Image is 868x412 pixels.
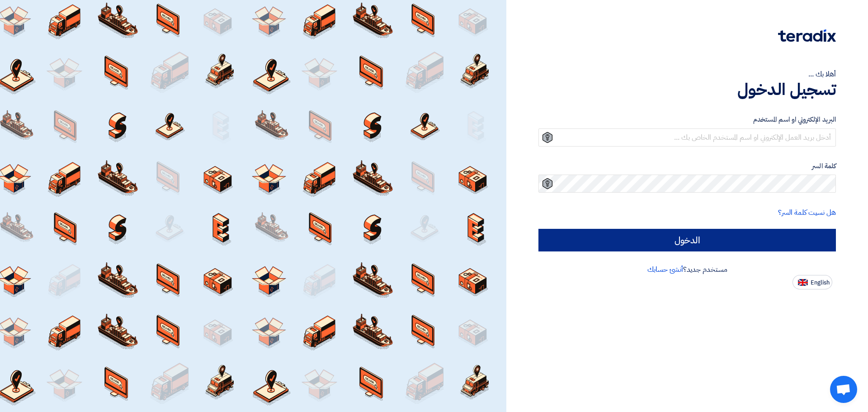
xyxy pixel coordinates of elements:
a: أنشئ حسابك [647,264,683,275]
span: English [811,279,830,286]
h1: تسجيل الدخول [538,80,836,99]
div: أهلا بك ... [538,69,836,80]
input: الدخول [538,229,836,251]
button: English [793,275,832,289]
img: en-US.png [798,279,808,286]
img: Teradix logo [778,29,836,42]
input: أدخل بريد العمل الإلكتروني او اسم المستخدم الخاص بك ... [538,128,836,147]
div: دردشة مفتوحة [830,376,857,403]
a: هل نسيت كلمة السر؟ [778,207,836,218]
label: كلمة السر [538,161,836,171]
label: البريد الإلكتروني او اسم المستخدم [538,114,836,125]
div: مستخدم جديد؟ [538,264,836,275]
